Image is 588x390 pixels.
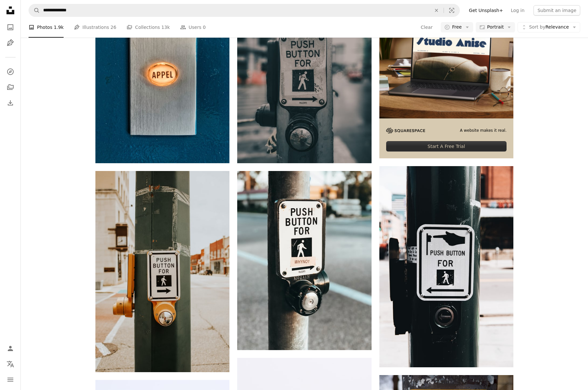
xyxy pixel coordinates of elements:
a: text [379,263,513,269]
a: Photos [4,21,17,34]
button: Search Unsplash [29,4,40,17]
button: Language [4,358,17,371]
span: 26 [111,24,116,31]
a: Download History [4,96,17,109]
span: Sort by [529,24,545,30]
img: file-1705255347840-230a6ab5bca9image [386,128,425,133]
span: 13k [161,24,170,31]
a: a light that is on the side of a wall [95,71,229,77]
img: push button for walking signage [237,171,371,350]
button: Submit an image [533,5,580,16]
img: black and white street sign [95,171,229,372]
img: text [379,166,513,367]
a: push button for walking signage [237,258,371,263]
button: Sort byRelevance [518,22,580,32]
button: Menu [4,373,17,386]
a: Get Unsplash+ [465,5,507,16]
button: Clear [421,22,433,32]
a: Illustrations 26 [74,17,116,38]
a: Log in [507,5,528,16]
span: 0 [203,24,206,31]
div: Start A Free Trial [386,141,507,152]
span: Relevance [529,24,569,30]
a: black and white street sign [95,269,229,274]
a: Push Button [237,71,371,77]
a: Collections [4,81,17,94]
a: Users 0 [180,17,206,38]
span: Portrait [487,24,504,30]
a: Home — Unsplash [4,4,17,18]
span: Free [452,24,462,30]
a: Illustrations [4,36,17,49]
form: Find visuals sitewide [29,4,460,17]
button: Free [441,22,473,32]
a: Log in / Sign up [4,342,17,355]
a: Explore [4,65,17,78]
span: A website makes it real. [460,128,507,133]
button: Clear [429,4,444,17]
a: Collections 13k [127,17,170,38]
button: Portrait [476,22,515,32]
button: Visual search [444,4,459,17]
